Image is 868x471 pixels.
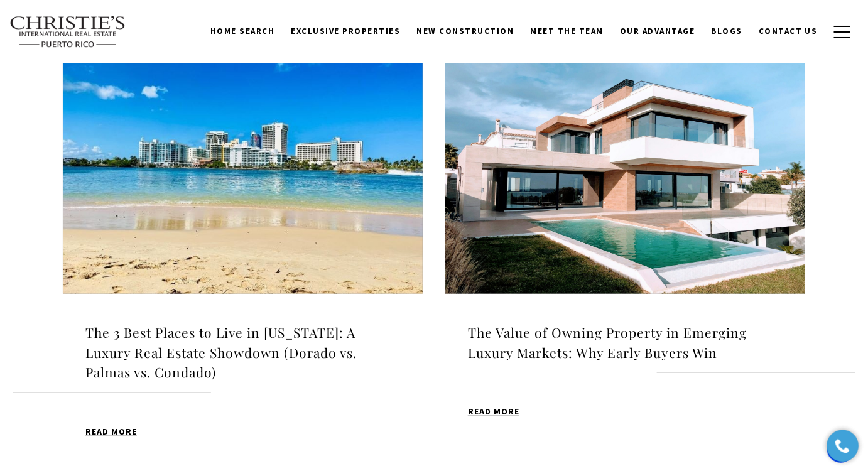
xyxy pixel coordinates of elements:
h4: The 3 Best Places to Live in [US_STATE]: A Luxury Real Estate Showdown (Dorado vs. Palmas vs. Con... [85,323,400,382]
span: New Construction [417,26,514,36]
a: Our Advantage [612,19,703,43]
a: Meet the Team [523,19,612,43]
span: Read MORE [85,428,137,436]
span: Exclusive Properties [291,26,401,36]
a: Exclusive Properties [283,19,409,43]
span: Our Advantage [620,26,695,36]
a: The Value of Owning Property in Emerging Luxury Markets: Why Early Buyers Win The Value of Owning... [445,41,805,468]
h4: The Value of Owning Property in Emerging Luxury Markets: Why Early Buyers Win [468,323,783,362]
span: Contact Us [759,26,818,36]
span: Read MORE [468,408,519,416]
a: The 3 Best Places to Live in Puerto Rico: A Luxury Real Estate Showdown (Dorado vs. Palmas vs. Co... [63,41,423,468]
a: New Construction [409,19,523,43]
a: Home Search [202,19,283,43]
a: Blogs [703,19,751,43]
span: Blogs [712,26,743,36]
img: The 3 Best Places to Live in Puerto Rico: A Luxury Real Estate Showdown (Dorado vs. Palmas vs. Co... [63,41,423,294]
img: Christie's International Real Estate text transparent background [9,16,126,48]
img: The Value of Owning Property in Emerging Luxury Markets: Why Early Buyers Win [445,41,805,294]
